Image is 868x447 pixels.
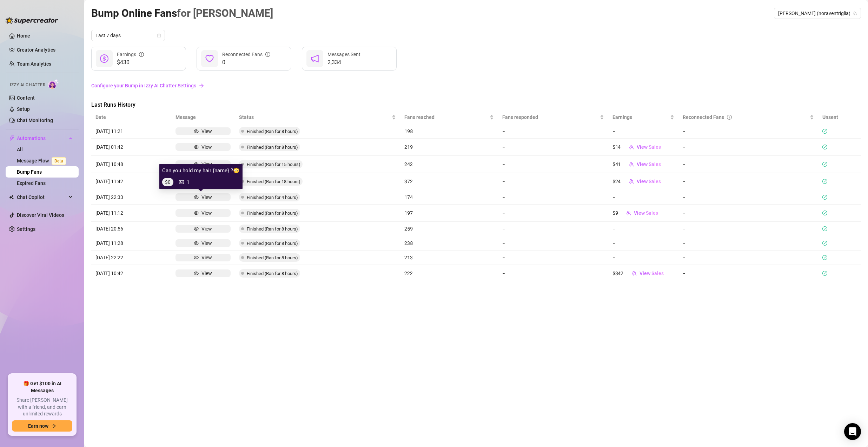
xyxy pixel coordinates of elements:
span: eye [194,241,199,246]
span: calendar [157,33,161,38]
span: Finished (Ran for 8 hours) [247,145,298,150]
span: Finished (Ran for 15 hours) [247,162,300,167]
article: 219 [404,143,494,151]
a: Configure your Bump in Izzy AI Chatter Settingsarrow-right [91,79,861,92]
div: Open Intercom Messenger [844,423,861,440]
span: 2,334 [327,58,360,67]
div: Reconnected Fans [683,113,808,121]
a: Creator Analytics [17,44,73,55]
span: Messages Sent [327,52,360,57]
span: Finished (Ran for 18 hours) [247,179,300,184]
span: Chat Copilot [17,192,67,203]
button: View Sales [621,207,664,219]
div: Reconnected Fans [222,51,270,58]
span: for [PERSON_NAME] [177,7,273,19]
article: $41 [612,160,621,168]
article: - [683,160,814,168]
span: Fans reached [404,113,488,121]
div: View [201,160,212,168]
article: - [502,225,604,233]
span: check-circle [822,241,827,246]
article: - [502,269,604,277]
a: Expired Fans [17,180,46,186]
span: heart [205,54,214,63]
div: Earnings [117,51,144,58]
article: - [612,239,615,247]
article: [DATE] 10:48 [95,160,167,168]
span: Finished (Ran for 4 hours) [247,195,298,200]
span: eye [194,162,199,167]
span: View Sales [637,144,661,150]
span: Automations [17,133,67,144]
article: [DATE] 01:42 [95,143,167,151]
article: - [612,127,615,135]
article: - [502,254,604,261]
span: Status [239,113,390,121]
article: 372 [404,178,494,185]
span: Fans responded [502,113,598,121]
a: All [17,147,23,152]
article: - [502,160,604,168]
button: Earn nowarrow-right [12,420,72,432]
th: Date [91,111,171,124]
span: Izzy AI Chatter [10,82,45,88]
span: eye [194,226,199,231]
th: Fans reached [400,111,498,124]
article: 213 [404,254,494,261]
article: Can you hold my hair {name} ?😳 [162,167,240,175]
span: eye [194,255,199,260]
article: $342 [612,269,623,277]
a: Discover Viral Videos [17,212,64,218]
span: team [629,162,634,167]
span: View Sales [637,179,661,184]
span: check-circle [822,211,827,215]
span: team [632,271,637,276]
article: 242 [404,160,494,168]
article: [DATE] 10:42 [95,269,167,277]
article: 259 [404,225,494,233]
th: Status [235,111,400,124]
a: Configure your Bump in Izzy AI Chatter Settings [91,82,861,89]
article: - [612,254,615,261]
span: eye [194,195,199,200]
span: eye [194,145,199,149]
th: Earnings [608,111,678,124]
article: - [502,193,604,201]
div: View [201,209,212,217]
div: View [201,225,212,233]
span: info-circle [265,52,270,57]
span: notification [311,54,319,63]
article: [DATE] 22:22 [95,254,167,261]
span: 0 [222,58,270,67]
span: check-circle [822,162,827,167]
article: 222 [404,269,494,277]
img: AI Chatter [48,79,59,89]
span: info-circle [139,52,144,57]
article: - [683,239,814,247]
span: $430 [117,58,144,67]
span: arrow-right [199,83,204,88]
span: picture [179,180,184,185]
span: info-circle [727,115,732,120]
a: Content [17,95,35,101]
div: View [201,143,212,151]
span: check-circle [822,271,827,276]
span: Finished (Ran for 8 hours) [247,241,298,246]
article: $14 [612,143,621,151]
article: - [502,127,604,135]
a: Home [17,33,30,39]
span: check-circle [822,129,827,134]
article: - [683,127,814,135]
article: 198 [404,127,494,135]
a: Team Analytics [17,61,51,67]
span: team [853,11,857,15]
div: View [201,127,212,135]
span: eye [194,271,199,276]
span: check-circle [822,179,827,184]
span: team [629,179,634,184]
span: Finished (Ran for 8 hours) [247,271,298,276]
a: Message FlowBeta [17,158,69,164]
article: - [612,225,615,233]
div: 1 [187,178,190,186]
a: Bump Fans [17,169,42,175]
